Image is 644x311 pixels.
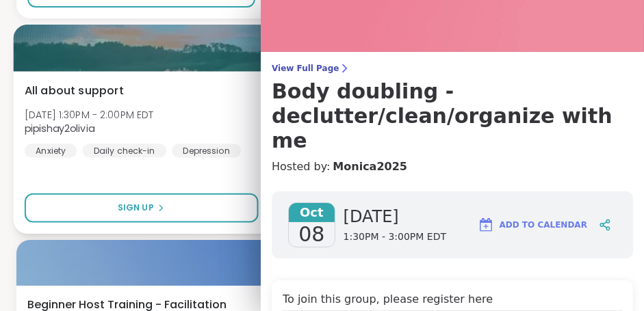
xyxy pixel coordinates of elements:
[25,193,258,223] button: Sign Up
[289,203,335,222] span: Oct
[25,107,154,121] span: [DATE] 1:30PM - 2:00PM EDT
[298,222,324,247] span: 08
[83,144,166,157] div: Daily check-in
[25,144,77,157] div: Anxiety
[25,122,94,135] b: pipishay2olivia
[272,63,633,153] a: View Full PageBody doubling - declutter/clean/organize with me
[272,79,633,153] h3: Body doubling - declutter/clean/organize with me
[478,217,494,233] img: ShareWell Logomark
[272,63,633,74] span: View Full Page
[500,219,587,231] span: Add to Calendar
[333,159,407,175] a: Monica2025
[118,202,154,214] span: Sign Up
[172,144,241,157] div: Depression
[472,208,593,241] button: Add to Calendar
[272,159,633,175] h4: Hosted by:
[25,82,124,98] span: All about support
[344,206,447,228] span: [DATE]
[283,291,622,311] h4: To join this group, please register here
[344,230,447,244] span: 1:30PM - 3:00PM EDT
